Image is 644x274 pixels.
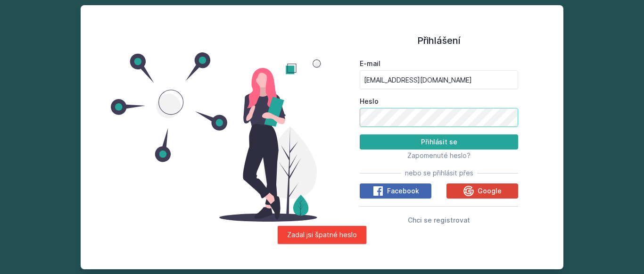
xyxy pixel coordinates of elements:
[360,134,518,149] button: Přihlásit se
[278,226,366,244] div: Zadal jsi špatné heslo
[407,151,471,159] span: Zapomenuté heslo?
[408,214,470,225] button: Chci se registrovat
[360,183,431,199] button: Facebook
[360,97,518,106] label: Heslo
[446,183,518,199] button: Google
[387,186,419,196] span: Facebook
[408,216,470,224] span: Chci se registrovat
[405,168,473,178] span: nebo se přihlásit přes
[360,33,518,48] h1: Přihlášení
[478,186,502,196] span: Google
[360,70,518,89] input: Tvoje e-mailová adresa
[360,59,518,68] label: E-mail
